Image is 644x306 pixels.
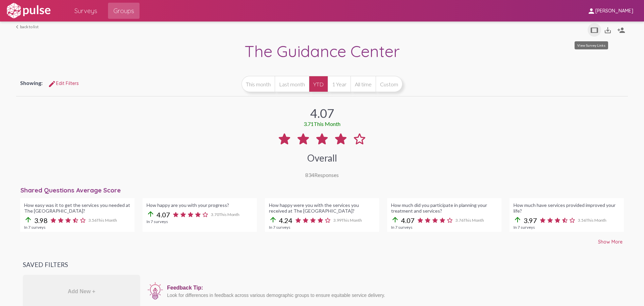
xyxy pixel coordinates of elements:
span: 3.76 [455,218,484,223]
mat-icon: arrow_upward [391,216,399,224]
button: Last month [275,76,309,92]
div: How much did you participate in planning your treatment and services? [391,202,497,214]
div: How happy were you with the services you received at The [GEOGRAPHIC_DATA]? [269,202,375,214]
div: In 7 surveys [24,225,130,230]
div: Overall [307,152,337,164]
mat-icon: tablet [590,26,598,34]
span: 834 [305,172,314,178]
span: This Month [341,218,362,223]
span: This Month [97,218,117,223]
div: Feedback Tip: [167,285,618,291]
img: white-logo.svg [5,2,52,19]
div: Look for differences in feedback across various demographic groups to ensure equitable service de... [167,293,618,298]
div: 3.71 [304,121,340,127]
button: All time [351,76,376,92]
mat-icon: Person [617,26,625,34]
button: This month [241,76,275,92]
mat-icon: arrow_upward [24,216,32,224]
span: This Month [464,218,484,223]
span: 3.97 [524,216,537,224]
span: 3.56 [578,218,606,223]
mat-icon: person [587,7,595,15]
div: Shared Questions Average Score [20,186,628,194]
span: 4.24 [279,216,292,224]
a: Groups [108,3,140,19]
button: Show More [593,236,628,248]
span: [PERSON_NAME] [595,8,633,14]
button: Edit FiltersEdit Filters [43,77,84,89]
mat-icon: arrow_upward [269,216,277,224]
span: Groups [113,5,134,17]
span: 3.98 [34,216,48,224]
div: In 7 surveys [391,225,497,230]
span: This Month [219,212,239,217]
span: Show More [598,239,623,245]
button: Custom [376,76,402,92]
span: This Month [586,218,606,223]
button: YTD [309,76,328,92]
span: Surveys [74,5,97,17]
div: 4.07 [310,106,334,121]
div: The Guidance Center [16,41,628,63]
button: tablet [588,23,601,37]
div: In 7 surveys [269,225,375,230]
span: 3.70 [211,212,239,217]
mat-icon: arrow_upward [147,210,155,218]
span: 4.07 [157,211,170,219]
a: Surveys [69,3,103,19]
mat-icon: Edit Filters [48,80,56,88]
span: 3.99 [333,218,362,223]
div: How happy are you with your progress? [147,202,253,208]
div: In 7 surveys [514,225,620,230]
div: In 7 surveys [147,219,253,224]
button: 1 Year [328,76,351,92]
div: How easy was it to get the services you needed at The [GEOGRAPHIC_DATA]? [24,202,130,214]
span: Edit Filters [48,80,79,86]
mat-icon: Download [604,26,612,34]
img: icon12.png [147,281,164,300]
mat-icon: arrow_back_ios [16,25,20,29]
h3: Saved Filters [23,261,621,268]
button: Download [601,23,614,37]
div: Responses [305,172,339,178]
div: How much have services provided improved your life? [514,202,620,214]
span: 4.07 [401,216,415,224]
button: [PERSON_NAME] [582,4,639,17]
mat-icon: arrow_upward [514,216,522,224]
a: back to list [16,24,39,29]
span: 3.56 [89,218,117,223]
span: This Month [314,121,340,127]
span: Showing: [20,80,43,86]
button: Person [614,23,628,37]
